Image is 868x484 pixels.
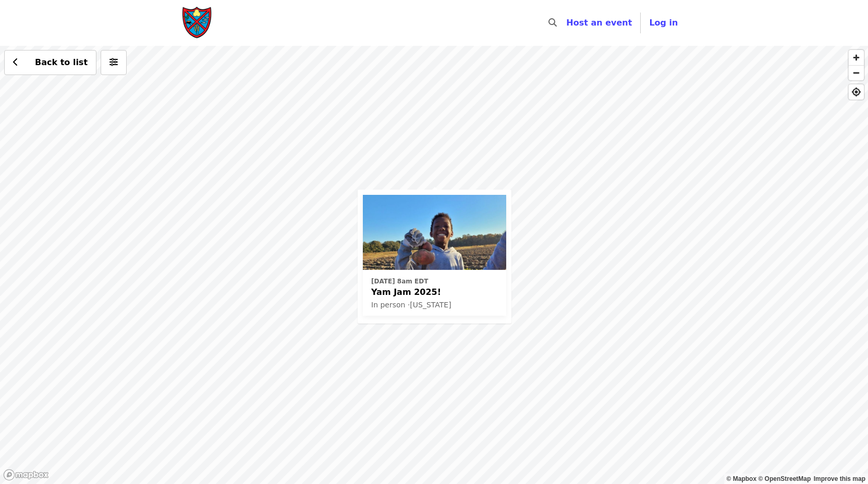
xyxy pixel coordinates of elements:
[371,301,451,309] span: In person · [US_STATE]
[371,277,428,286] time: [DATE] 8am EDT
[371,286,498,299] span: Yam Jam 2025!
[849,65,864,80] button: Zoom Out
[727,475,757,482] a: Mapbox
[13,57,18,67] i: chevron-left icon
[649,18,678,28] span: Log in
[4,50,96,75] button: Back to list
[363,195,506,316] a: See details for "Yam Jam 2025!"
[182,6,213,40] img: Society of St. Andrew - Home
[548,18,557,28] i: search icon
[641,13,686,33] button: Log in
[101,50,127,75] button: More filters (0 selected)
[758,475,811,482] a: OpenStreetMap
[35,57,88,67] span: Back to list
[849,84,864,100] button: Find My Location
[566,18,632,28] a: Host an event
[814,475,865,482] a: Map feedback
[3,469,49,481] a: Mapbox logo
[849,50,864,65] button: Zoom In
[109,57,118,67] i: sliders-h icon
[363,195,506,270] img: Yam Jam 2025! organized by Society of St. Andrew
[563,10,571,35] input: Search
